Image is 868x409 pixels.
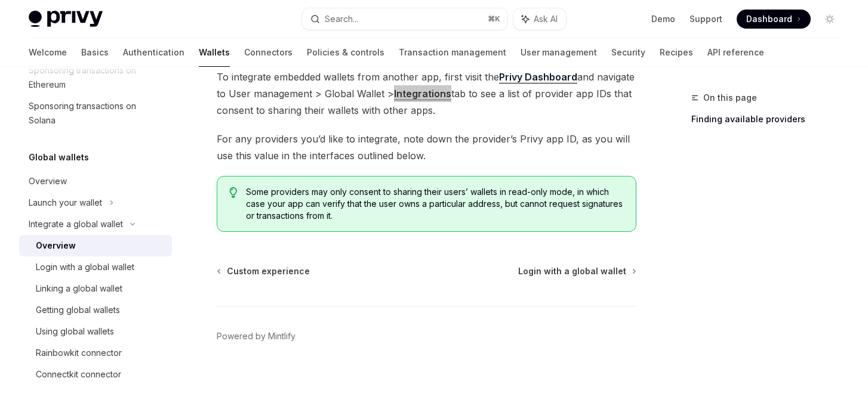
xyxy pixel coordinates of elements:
[690,13,722,25] a: Support
[534,13,558,25] span: Ask AI
[499,71,577,83] strong: Privy Dashboard
[302,8,507,30] button: Search...⌘K
[36,346,122,360] div: Rainbowkit connector
[123,38,184,67] a: Authentication
[707,38,764,67] a: API reference
[217,131,636,164] span: For any providers you’d like to integrate, note down the provider’s Privy app ID, as you will use...
[651,13,675,25] a: Demo
[29,196,102,210] div: Launch your wallet
[29,11,103,27] img: light logo
[394,88,451,100] a: Integrations
[307,38,384,67] a: Policies & controls
[244,38,293,67] a: Connectors
[36,367,121,382] div: Connectkit connector
[218,265,310,277] a: Custom experience
[19,342,172,364] a: Rainbowkit connector
[199,38,230,67] a: Wallets
[229,187,238,198] svg: Tip
[399,38,506,67] a: Transaction management
[325,12,358,26] div: Search...
[36,281,122,296] div: Linking a global wallet
[820,10,839,29] button: Toggle dark mode
[19,278,172,299] a: Linking a global wallet
[29,38,67,67] a: Welcome
[217,69,636,119] span: To integrate embedded wallets from another app, first visit the and navigate to User management >...
[19,95,172,131] a: Sponsoring transactions on Solana
[521,38,597,67] a: User management
[19,171,172,192] a: Overview
[217,330,296,342] a: Powered by Mintlify
[29,99,165,128] div: Sponsoring transactions on Solana
[19,256,172,278] a: Login with a global wallet
[29,217,123,231] div: Integrate a global wallet
[19,299,172,321] a: Getting global wallets
[611,38,645,67] a: Security
[227,265,310,277] span: Custom experience
[36,260,134,274] div: Login with a global wallet
[36,303,120,317] div: Getting global wallets
[29,174,67,188] div: Overview
[19,321,172,342] a: Using global wallets
[499,71,577,83] a: Privy Dashboard
[19,364,172,385] a: Connectkit connector
[518,265,635,277] a: Login with a global wallet
[36,324,114,339] div: Using global wallets
[691,110,849,129] a: Finding available providers
[36,238,76,253] div: Overview
[513,8,566,30] button: Ask AI
[518,265,626,277] span: Login with a global wallet
[488,14,500,24] span: ⌘ K
[246,186,624,222] span: Some providers may only consent to sharing their users’ wallets in read-only mode, in which case ...
[660,38,693,67] a: Recipes
[394,88,451,100] strong: Integrations
[703,91,757,105] span: On this page
[29,150,89,165] h5: Global wallets
[19,235,172,256] a: Overview
[746,13,792,25] span: Dashboard
[737,10,811,29] a: Dashboard
[81,38,109,67] a: Basics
